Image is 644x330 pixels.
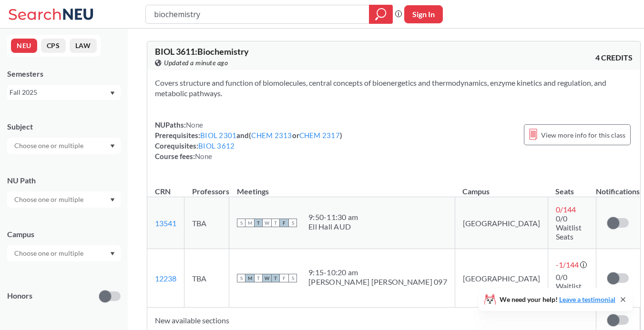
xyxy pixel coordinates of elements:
td: TBA [184,249,229,308]
span: S [237,274,245,282]
span: S [288,274,297,282]
div: CRN [155,186,171,197]
button: NEU [11,39,37,53]
a: BIOL 3612 [198,141,235,150]
div: Fall 2025 [10,87,109,98]
span: 0/0 Waitlist Seats [556,214,582,241]
td: [GEOGRAPHIC_DATA] [455,249,548,308]
svg: Dropdown arrow [110,91,115,95]
div: NU Path [7,175,121,186]
div: Ell Hall AUD [308,222,358,231]
input: Choose one or multiple [10,248,90,259]
a: BIOL 2301 [200,131,236,140]
span: T [271,219,280,227]
span: Updated a minute ago [164,58,228,68]
div: [PERSON_NAME] [PERSON_NAME] 097 [308,277,447,287]
div: Dropdown arrow [7,191,121,208]
th: Notifications [596,177,640,197]
span: View more info for this class [541,129,625,141]
div: Subject [7,121,121,132]
span: M [245,274,254,282]
span: W [263,274,271,282]
span: T [254,219,263,227]
input: Choose one or multiple [10,194,90,205]
span: T [271,274,280,282]
th: Meetings [229,177,455,197]
span: We need your help! [500,296,615,303]
span: None [186,120,203,129]
span: S [288,219,297,227]
svg: Dropdown arrow [110,198,115,202]
input: Class, professor, course number, "phrase" [153,6,362,22]
a: Leave a testimonial [559,295,615,303]
div: Dropdown arrow [7,245,121,261]
span: None [195,152,212,160]
span: M [245,219,254,227]
span: F [280,219,288,227]
th: Campus [455,177,548,197]
span: 4 CREDITS [595,52,633,63]
button: LAW [70,39,97,53]
div: 9:15 - 10:20 am [308,268,447,277]
a: CHEM 2313 [251,131,292,140]
a: 13541 [155,219,176,228]
svg: Dropdown arrow [110,144,115,148]
div: Semesters [7,69,121,79]
div: Campus [7,229,121,240]
td: TBA [184,197,229,249]
section: Covers structure and function of biomolecules, central concepts of bioenergetics and thermodynami... [155,78,633,99]
div: NUPaths: Prerequisites: and ( or ) Corequisites: Course fees: [155,120,342,161]
svg: Dropdown arrow [110,252,115,256]
input: Choose one or multiple [10,140,90,151]
span: W [263,219,271,227]
span: 0 / 144 [556,205,576,214]
a: CHEM 2317 [299,131,340,140]
span: T [254,274,263,282]
div: magnifying glass [369,5,393,24]
div: Dropdown arrow [7,138,121,154]
svg: magnifying glass [375,8,387,21]
span: S [237,219,245,227]
a: 12238 [155,274,176,283]
div: 9:50 - 11:30 am [308,212,358,222]
div: Fall 2025Dropdown arrow [7,85,121,100]
span: -1 / 144 [556,260,579,269]
p: Honors [7,290,32,301]
span: F [280,274,288,282]
th: Professors [184,177,229,197]
span: 0/0 Waitlist Seats [556,272,582,300]
button: Sign In [404,5,443,23]
th: Seats [548,177,596,197]
td: [GEOGRAPHIC_DATA] [455,197,548,249]
button: CPS [41,39,66,53]
span: BIOL 3611 : Biochemistry [155,46,249,57]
